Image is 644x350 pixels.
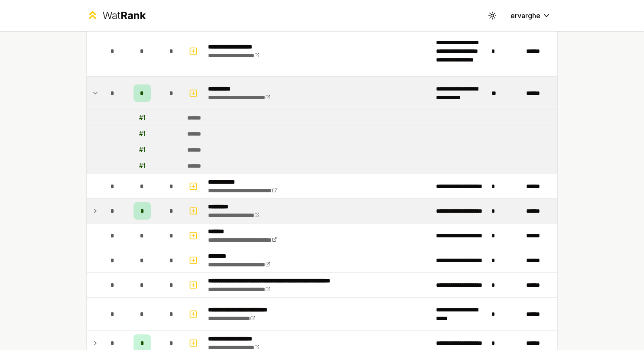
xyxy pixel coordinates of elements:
[102,9,146,23] div: Wat
[139,146,145,154] div: # 1
[511,10,540,21] span: ervarghe
[139,162,145,170] div: # 1
[120,9,146,22] span: Rank
[504,8,558,23] button: ervarghe
[86,9,146,23] a: WatRank
[139,130,145,138] div: # 1
[139,113,145,122] div: # 1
